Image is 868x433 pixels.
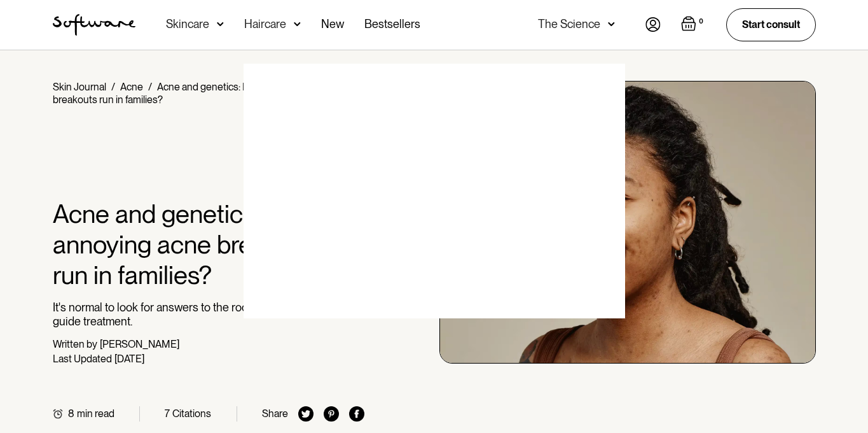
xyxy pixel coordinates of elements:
a: Acne [120,81,143,93]
div: / [148,81,152,93]
div: [PERSON_NAME] [100,338,179,350]
div: / [111,81,115,93]
div: Acne and genetics: Do annoying acne breakouts run in families? [53,81,321,106]
img: facebook icon [349,406,364,422]
div: 8 [68,408,74,420]
div: Share [262,408,288,420]
a: Open empty cart [681,16,706,34]
div: Last Updated [53,353,112,365]
div: Citations [172,408,211,420]
a: home [53,14,135,36]
div: Written by [53,338,97,350]
a: Start consult [726,8,816,41]
div: Haircare [244,18,286,31]
div: min read [77,408,114,420]
img: arrow down [294,18,301,31]
img: arrow down [608,18,615,31]
img: twitter icon [298,406,313,422]
img: Software Logo [53,14,135,36]
img: arrow down [217,18,224,31]
div: Skincare [166,18,209,31]
a: Skin Journal [53,81,106,93]
div: [DATE] [114,353,144,365]
div: 7 [165,408,170,420]
img: blank image [244,64,625,318]
p: It's normal to look for answers to the root cause of acne to help guide treatment. [53,301,365,328]
h1: Acne and genetics: Do annoying acne breakouts run in families? [53,199,365,290]
img: pinterest icon [324,406,339,422]
div: The Science [538,18,600,31]
div: 0 [696,16,706,27]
